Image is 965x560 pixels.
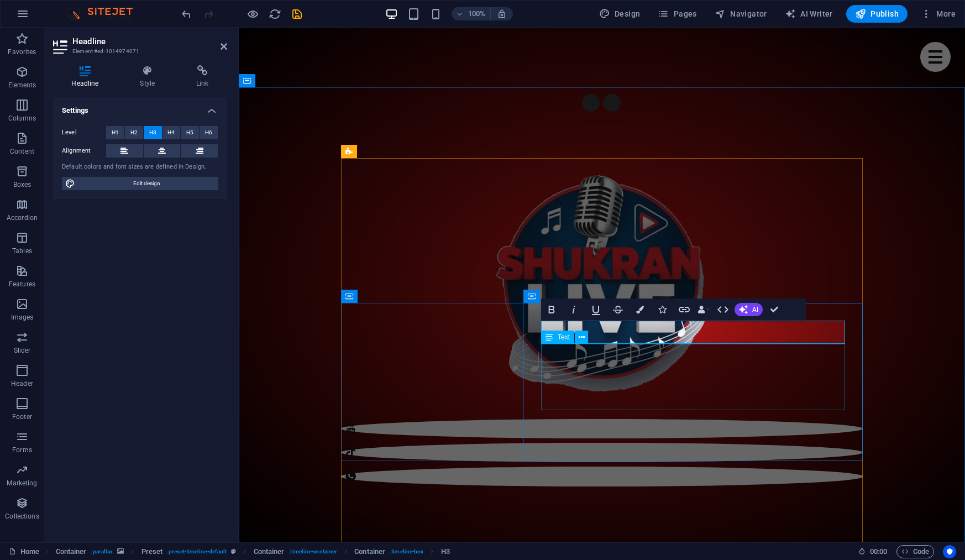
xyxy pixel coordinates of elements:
button: Usercentrics [943,545,956,558]
p: Boxes [13,180,32,189]
button: H6 [200,126,218,139]
button: H2 [125,126,143,139]
p: Tables [12,247,32,255]
p: Marketing [7,479,37,488]
button: Data Bindings [696,299,711,321]
i: Save (Ctrl+S) [291,8,303,20]
a: Click to cancel selection. Double-click to open Pages [9,545,39,558]
button: Edit design [62,177,218,190]
h4: Link [178,65,227,88]
button: AI [735,303,763,316]
span: Text [558,334,570,341]
button: Colors [630,299,651,321]
span: Click to select. Double-click to edit [141,545,163,558]
p: Accordion [7,213,38,222]
h4: Style [122,65,178,88]
span: : [878,547,879,556]
button: H3 [144,126,162,139]
nav: breadcrumb [56,545,450,558]
i: Undo: Edit headline (Ctrl+Z) [180,8,193,20]
button: Pages [653,5,701,23]
span: H1 [112,126,119,139]
p: Elements [8,81,36,90]
span: H5 [186,126,193,139]
button: Bold (⌘B) [541,299,562,321]
p: Content [10,147,34,156]
div: Design (Ctrl+Alt+Y) [595,5,645,23]
p: Header [11,379,33,388]
button: AI Writer [780,5,837,23]
button: H5 [181,126,199,139]
span: Pages [658,8,696,19]
span: 00 00 [870,545,887,558]
button: save [290,7,303,20]
span: Code [901,545,929,558]
span: Design [599,8,641,19]
span: More [921,8,956,19]
label: Alignment [62,144,106,158]
button: 100% [452,7,491,20]
button: reload [268,7,281,20]
span: Click to select. Double-click to edit [354,545,385,558]
i: This element contains a background [117,548,124,554]
span: Publish [855,8,899,19]
i: On resize automatically adjust zoom level to fit chosen device. [497,9,507,19]
h6: Session time [858,545,888,558]
h6: 100% [468,7,486,20]
button: Design [595,5,645,23]
button: undo [180,7,193,20]
span: H2 [130,126,138,139]
img: Editor Logo [64,7,146,20]
button: Click here to leave preview mode and continue editing [246,7,259,20]
p: Favorites [8,48,36,56]
button: Code [896,545,934,558]
span: Click to select. Double-click to edit [441,545,450,558]
p: Images [11,313,34,322]
button: HTML [712,299,733,321]
p: Forms [12,446,32,454]
button: Confirm (⌘+⏎) [764,299,785,321]
span: AI Writer [785,8,833,19]
span: Edit design [78,177,215,190]
i: This element is a customizable preset [231,548,236,554]
span: H4 [167,126,175,139]
h4: Settings [53,97,227,117]
button: H4 [162,126,181,139]
span: Click to select. Double-click to edit [254,545,285,558]
button: Italic (⌘I) [563,299,584,321]
p: Slider [14,346,31,355]
button: More [916,5,960,23]
div: Default colors and font sizes are defined in Design. [62,163,218,172]
span: . parallax [91,545,113,558]
span: . preset-timeline-default [167,545,227,558]
label: Level [62,126,106,139]
button: Navigator [710,5,772,23]
span: H3 [149,126,156,139]
span: Navigator [715,8,767,19]
p: Footer [12,412,32,421]
button: Strikethrough [607,299,628,321]
p: Collections [5,512,39,521]
p: Features [9,280,35,289]
h4: Headline [53,65,122,88]
span: . timeline-container [289,545,337,558]
h3: Element #ed-1014974071 [72,46,205,56]
span: Click to select. Double-click to edit [56,545,87,558]
button: H1 [106,126,124,139]
p: Columns [8,114,36,123]
i: Reload page [269,8,281,20]
span: H6 [205,126,212,139]
h2: Headline [72,36,227,46]
button: Icons [652,299,673,321]
button: Link [674,299,695,321]
span: AI [752,306,758,313]
button: Publish [846,5,908,23]
button: Underline (⌘U) [585,299,606,321]
span: . timeline-box [390,545,423,558]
